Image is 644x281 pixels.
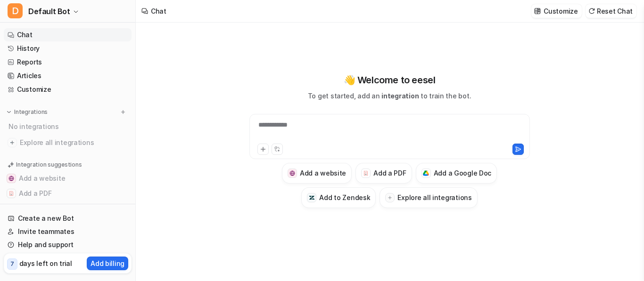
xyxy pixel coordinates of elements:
button: Customize [531,4,581,18]
a: Customize [4,83,132,96]
img: Add a PDF [8,191,14,196]
img: Add a Google Doc [423,170,429,176]
button: Add a websiteAdd a website [4,171,132,186]
h3: Add a PDF [373,168,406,178]
img: Add a website [8,176,14,181]
button: Add billing [87,257,128,270]
img: customize [534,8,541,15]
p: Integrations [14,108,48,116]
a: Invite teammates [4,225,132,238]
button: Integrations [4,107,50,117]
p: Add billing [91,258,124,268]
a: History [4,42,132,55]
img: Add a website [289,170,296,177]
p: 👋 Welcome to eesel [344,73,436,87]
span: D [8,3,23,18]
button: Reset Chat [586,4,636,18]
h3: Add to Zendesk [319,193,370,202]
a: Reports [4,56,132,69]
button: Add a websiteAdd a website [282,163,352,184]
h3: Explore all integrations [397,193,471,202]
button: Add a PDFAdd a PDF [4,186,132,201]
span: integration [381,92,419,100]
p: To get started, add an to train the bot. [308,91,471,101]
img: menu_add.svg [120,109,126,115]
span: Explore all integrations [20,135,128,150]
h3: Add a Google Doc [434,168,492,178]
p: days left on trial [19,258,72,268]
img: Add a PDF [363,170,369,176]
div: No integrations [6,119,132,134]
a: Articles [4,69,132,82]
img: expand menu [6,109,12,115]
img: Add to Zendesk [309,195,315,201]
a: Chat [4,28,132,41]
img: reset [588,8,595,15]
p: Customize [544,6,578,16]
img: explore all integrations [8,138,17,147]
h3: Add a website [300,168,346,178]
a: Explore all integrations [4,136,132,149]
button: Explore all integrations [380,187,477,208]
button: Add a Google Doc [4,201,132,216]
button: Add a Google DocAdd a Google Doc [416,163,497,184]
p: 7 [10,260,14,268]
a: Create a new Bot [4,212,132,225]
button: Add a PDFAdd a PDF [355,163,412,184]
span: Default Bot [28,5,70,18]
a: Help and support [4,238,132,251]
button: Add to ZendeskAdd to Zendesk [301,187,376,208]
p: Integration suggestions [16,161,82,169]
div: Chat [151,6,166,16]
